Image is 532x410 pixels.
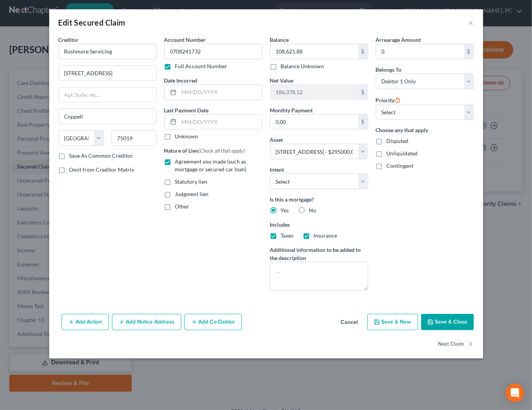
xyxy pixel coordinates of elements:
[270,106,313,114] label: Monthly Payment
[281,207,289,214] span: Yes
[335,315,364,330] button: Cancel
[376,95,401,105] label: Priority
[175,133,198,140] label: Unknown
[358,115,368,129] div: $
[281,62,324,70] label: Balance Unknown
[270,221,368,229] label: Includes
[270,36,289,44] label: Balance
[59,109,156,124] input: Enter city...
[376,66,402,73] span: Belongs To
[270,136,283,143] span: Asset
[69,166,134,173] span: Omit from Creditor Matrix
[358,44,368,59] div: $
[387,138,409,144] span: Disputed
[164,146,245,155] label: Nature of Lien
[270,85,358,100] input: 0.00
[179,85,262,100] input: MM/DD/YYYY
[270,246,368,262] label: Additional information to be added to the description
[175,178,208,185] span: Statutory lien
[175,203,189,210] span: Other
[175,158,247,172] span: Agreement you made (such as mortgage or secured car loan)
[164,106,209,114] label: Last Payment Date
[62,314,109,330] button: Add Action
[309,207,317,214] span: No
[59,44,157,59] input: Search creditor by name...
[281,232,294,239] span: Taxes
[367,314,418,330] button: Save & New
[184,314,242,330] button: Add Co-Debtor
[164,36,206,44] label: Account Number
[506,384,524,402] div: Open Intercom Messenger
[111,130,157,146] input: Enter zip...
[314,232,337,239] span: Insurance
[179,115,262,129] input: MM/DD/YYYY
[270,76,294,84] label: Net Value
[164,76,198,84] label: Date Incurred
[421,314,474,330] button: Save & Close
[387,150,418,157] span: Unliquidated
[59,66,156,81] input: Enter address...
[164,44,262,59] input: --
[438,336,474,353] button: Next Claim
[376,36,421,44] label: Arrearage Amount
[175,191,209,197] span: Judgment lien
[59,36,79,43] span: Creditor
[358,85,368,100] div: $
[59,88,156,102] input: Apt, Suite, etc...
[112,314,181,330] button: Add Notice Address
[270,165,284,174] label: Intent
[175,62,227,70] label: Full Account Number
[199,147,245,154] span: (Check all that apply)
[59,17,126,28] div: Edit Secured Claim
[387,162,414,169] span: Contingent
[464,44,473,59] div: $
[270,44,358,59] input: 0.00
[376,126,474,134] label: Choose any that apply
[69,152,133,160] label: Save As Common Creditor
[376,44,464,59] input: 0.00
[270,115,358,129] input: 0.00
[270,195,368,203] label: Is this a mortgage?
[468,18,474,27] button: ×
